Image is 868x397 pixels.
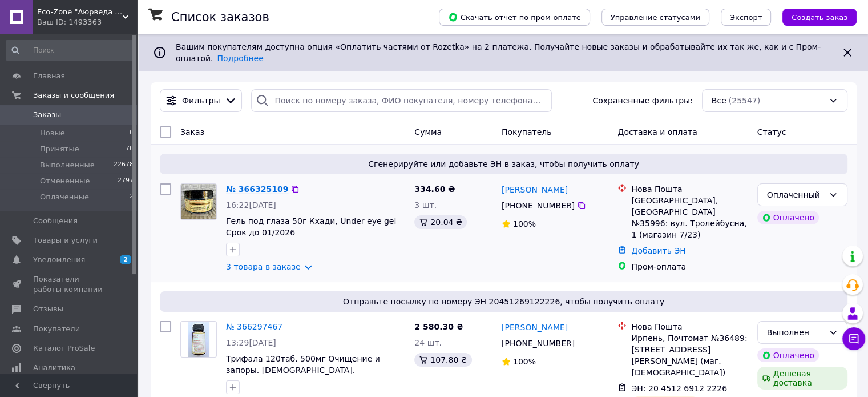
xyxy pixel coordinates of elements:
[188,322,210,357] img: Фото товару
[130,128,134,138] span: 0
[180,321,217,358] a: Фото товару
[513,357,536,366] span: 100%
[176,42,821,63] span: Вашим покупателям доступна опция «Оплатить частями от Rozetka» на 2 платежа. Получайте новые зака...
[164,296,843,307] span: Отправьте посылку по номеру ЭН 20451269122226, чтобы получить оплату
[439,9,590,26] button: Скачать отчет по пром-оплате
[171,10,269,24] h1: Список заказов
[611,13,700,22] span: Управление статусами
[448,12,581,22] span: Скачать отчет по пром-оплате
[33,274,106,295] span: Показатели работы компании
[631,332,748,378] div: Ирпень, Почтомат №36489: [STREET_ADDRESS][PERSON_NAME] (маг. [DEMOGRAPHIC_DATA])
[502,339,575,348] span: [PHONE_NUMBER]
[226,185,288,194] a: № 366325109
[513,219,536,228] span: 100%
[757,348,819,362] div: Оплачено
[721,9,771,26] button: Экспорт
[414,338,442,347] span: 24 шт.
[37,17,137,27] div: Ваш ID: 1493363
[414,215,466,229] div: 20.04 ₴
[757,127,786,137] span: Статус
[181,184,216,219] img: Фото товару
[226,216,396,237] a: Гель под глаза 50г Кхади, Under eye gel Срок до 01/2026
[6,40,135,61] input: Поиск
[226,262,301,271] a: 3 товара в заказе
[182,95,220,106] span: Фильтры
[414,322,463,331] span: 2 580.30 ₴
[33,255,85,265] span: Уведомления
[226,354,384,386] a: Трифала 120таб. 500мг Очищение и запоры. [DEMOGRAPHIC_DATA]. [GEOGRAPHIC_DATA]. Срок до 08/2027
[792,13,847,22] span: Создать заказ
[33,110,61,120] span: Заказы
[414,353,471,367] div: 107.80 ₴
[502,184,568,195] a: [PERSON_NAME]
[251,89,552,112] input: Поиск по номеру заказа, ФИО покупателя, номеру телефона, Email, номеру накладной
[414,185,455,194] span: 334.60 ₴
[757,367,847,390] div: Дешевая доставка
[757,211,819,224] div: Оплачено
[226,322,282,331] a: № 366297467
[767,189,824,201] div: Оплаченный
[729,96,760,105] span: (25547)
[730,13,762,22] span: Экспорт
[502,322,568,333] a: [PERSON_NAME]
[631,246,685,255] a: Добавить ЭН
[502,127,552,137] span: Покупатель
[33,235,98,246] span: Товары и услуги
[617,127,697,137] span: Доставка и оплата
[33,304,63,314] span: Отзывы
[767,326,824,339] div: Выполнен
[120,255,131,264] span: 2
[502,201,575,210] span: [PHONE_NUMBER]
[180,127,204,137] span: Заказ
[414,127,442,137] span: Сумма
[592,95,692,106] span: Сохраненные фильтры:
[40,176,90,186] span: Отмененные
[118,176,134,186] span: 2797
[164,158,843,170] span: Сгенерируйте или добавьте ЭН в заказ, чтобы получить оплату
[226,200,276,210] span: 16:22[DATE]
[40,160,95,170] span: Выполненные
[40,128,65,138] span: Новые
[126,144,134,154] span: 70
[33,363,75,373] span: Аналитика
[217,54,264,63] a: Подробнее
[771,12,857,21] a: Создать заказ
[37,7,123,17] span: Eco-Zone "Аюрведа для здоровья"
[631,195,748,240] div: [GEOGRAPHIC_DATA], [GEOGRAPHIC_DATA] №35996: вул. Тролейбусна, 1 (магазин 7/23)
[33,343,95,354] span: Каталог ProSale
[114,160,134,170] span: 22678
[33,324,80,334] span: Покупатели
[631,261,748,272] div: Пром-оплата
[631,321,748,332] div: Нова Пошта
[130,192,134,202] span: 2
[631,384,727,393] span: ЭН: 20 4512 6912 2226
[782,9,857,26] button: Создать заказ
[712,95,726,106] span: Все
[631,183,748,195] div: Нова Пошта
[180,183,217,220] a: Фото товару
[40,192,89,202] span: Оплаченные
[33,71,65,81] span: Главная
[601,9,709,26] button: Управление статусами
[33,90,114,101] span: Заказы и сообщения
[226,338,276,347] span: 13:29[DATE]
[33,216,78,226] span: Сообщения
[842,327,865,350] button: Чат с покупателем
[40,144,79,154] span: Принятые
[414,200,437,210] span: 3 шт.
